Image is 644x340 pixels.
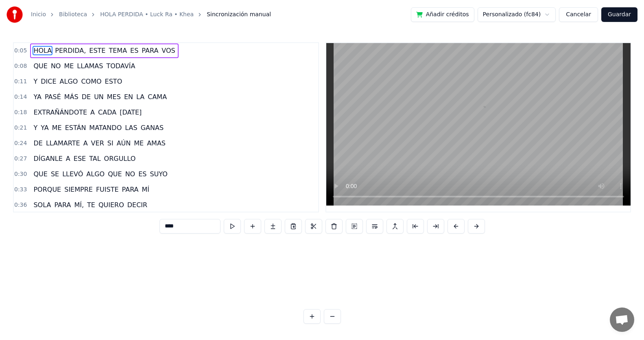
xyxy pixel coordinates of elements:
[59,11,87,19] a: Biblioteca
[107,169,122,179] span: QUE
[88,154,101,163] span: TAL
[51,123,63,132] span: ME
[14,155,27,163] span: 0:27
[33,154,63,163] span: DÍGANLE
[14,186,27,194] span: 0:33
[124,169,136,179] span: NO
[33,46,52,55] span: HOLA
[86,200,96,210] span: TE
[33,108,88,117] span: EXTRAÑÁNDOTE
[95,185,120,194] span: FUISTE
[90,108,96,117] span: A
[14,170,27,178] span: 0:30
[601,7,637,22] button: Guardar
[14,93,27,101] span: 0:14
[146,139,166,148] span: AMAS
[610,308,634,332] div: Chat abierto
[63,92,79,102] span: MÁS
[161,46,176,55] span: VOS
[63,61,74,71] span: ME
[65,154,71,163] span: A
[149,169,168,179] span: SUYO
[33,123,38,132] span: Y
[40,123,49,132] span: YA
[104,77,123,86] span: ESTO
[97,108,117,117] span: CADA
[140,123,164,132] span: GANAS
[98,200,125,210] span: QUIERO
[31,11,46,19] a: Inicio
[33,169,48,179] span: QUE
[44,92,62,102] span: PASÉ
[93,92,105,102] span: UN
[105,61,136,71] span: TODAVÍA
[83,139,89,148] span: A
[33,77,38,86] span: Y
[147,92,168,102] span: CAMA
[33,92,42,102] span: YA
[141,46,159,55] span: PARA
[40,77,57,86] span: DICE
[85,169,105,179] span: ALGO
[14,47,27,55] span: 0:05
[127,200,148,210] span: DECIR
[108,46,128,55] span: TEMA
[103,154,137,163] span: ORGULLO
[33,200,52,210] span: SOLA
[33,185,62,194] span: PORQUE
[50,169,60,179] span: SE
[88,123,122,132] span: MATANDO
[33,139,43,148] span: DE
[106,92,122,102] span: MES
[116,139,132,148] span: AÚN
[31,11,271,19] nav: breadcrumb
[76,61,104,71] span: LLAMAS
[124,123,138,132] span: LAS
[14,201,27,209] span: 0:36
[129,46,139,55] span: ES
[121,185,140,194] span: PARA
[559,7,598,22] button: Cancelar
[90,139,105,148] span: VER
[59,77,79,86] span: ALGO
[133,139,144,148] span: ME
[119,108,142,117] span: [DATE]
[63,185,94,194] span: SIEMPRE
[14,124,27,132] span: 0:21
[14,139,27,147] span: 0:24
[53,200,72,210] span: PARA
[14,108,27,117] span: 0:18
[50,61,62,71] span: NO
[207,11,271,19] span: Sincronización manual
[81,92,92,102] span: DE
[61,169,84,179] span: LLEVÓ
[411,7,474,22] button: Añadir créditos
[107,139,114,148] span: SI
[7,6,23,23] img: youka
[88,46,106,55] span: ESTE
[80,77,102,86] span: COMO
[14,78,27,86] span: 0:11
[64,123,87,132] span: ESTÁN
[100,11,194,19] a: HOLA PERDIDA • Luck Ra • Khea
[33,61,48,71] span: QUE
[141,185,151,194] span: MÍ
[138,169,147,179] span: ES
[135,92,145,102] span: LA
[54,46,87,55] span: PERDIDA,
[123,92,134,102] span: EN
[14,62,27,70] span: 0:08
[73,154,87,163] span: ESE
[73,200,85,210] span: MÍ,
[45,139,81,148] span: LLAMARTE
